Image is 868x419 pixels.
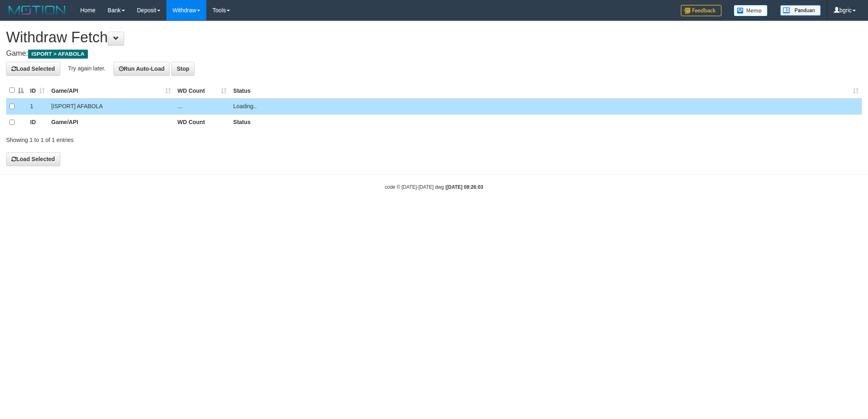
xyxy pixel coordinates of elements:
[174,83,230,98] th: WD Count: activate to sort column ascending
[48,83,174,98] th: Game/API: activate to sort column ascending
[780,5,821,16] img: panduan.png
[174,114,230,130] th: WD Count
[177,103,182,109] span: ...
[114,62,170,76] button: Run Auto-Load
[48,98,174,115] td: [ISPORT] AFABOLA
[385,184,483,190] small: code © [DATE]-[DATE] dwg |
[734,5,768,16] img: Button%20Memo.svg
[681,5,722,16] img: Feedback.jpg
[230,83,862,98] th: Status: activate to sort column ascending
[27,83,48,98] th: ID: activate to sort column ascending
[28,50,88,59] span: ISPORT > AFABOLA
[233,103,257,109] span: Loading..
[230,114,862,130] th: Status
[6,50,862,58] h4: Game:
[27,98,48,115] td: 1
[6,4,68,16] img: MOTION_logo.png
[27,114,48,130] th: ID
[68,65,105,71] span: Try again later.
[446,184,483,190] strong: [DATE] 08:26:03
[6,62,60,76] button: Load Selected
[48,114,174,130] th: Game/API
[6,133,356,144] div: Showing 1 to 1 of 1 entries
[6,152,60,166] button: Load Selected
[171,62,195,76] button: Stop
[6,29,862,46] h1: Withdraw Fetch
